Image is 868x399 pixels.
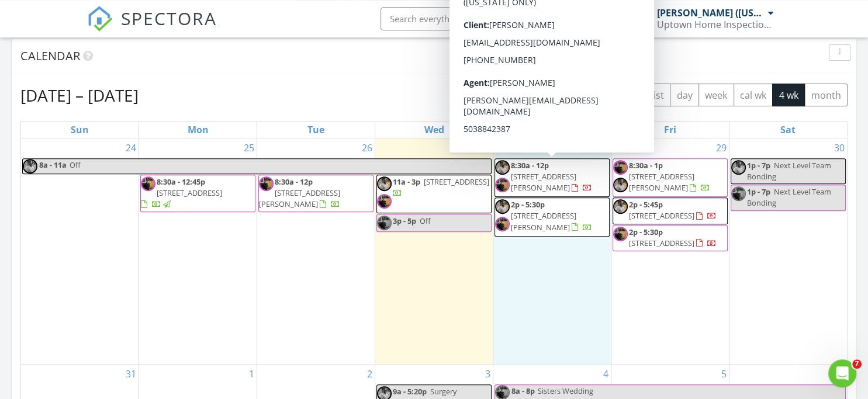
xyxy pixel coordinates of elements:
a: 8:30a - 12:45p [STREET_ADDRESS] [140,175,255,213]
a: Sunday [68,122,91,138]
img: 052.jpg [495,217,510,231]
span: Surgery [430,386,457,397]
span: Off [420,216,431,226]
img: 064.jpg [23,159,37,174]
a: 2p - 5:45p [STREET_ADDRESS] [629,199,717,221]
button: list [644,84,670,106]
span: 2p - 5:45p [629,199,663,210]
a: 8:30a - 12p [STREET_ADDRESS][PERSON_NAME] [494,158,610,197]
td: Go to August 30, 2025 [729,138,847,365]
div: [PERSON_NAME] ([US_STATE] ONLY) [657,7,765,19]
img: 052.jpg [495,178,510,192]
span: [STREET_ADDRESS][PERSON_NAME] [259,188,340,209]
img: 064.jpg [731,160,746,175]
span: SPECTORA [121,6,217,30]
span: 1p - 7p [747,160,770,171]
a: Go to August 29, 2025 [714,138,729,157]
button: day [670,84,699,106]
a: SPECTORA [87,16,217,40]
a: 2p - 5:30p [STREET_ADDRESS][PERSON_NAME] [511,199,592,232]
td: Go to August 27, 2025 [375,138,493,365]
span: [STREET_ADDRESS] [424,176,489,187]
span: Off [70,159,81,170]
a: Saturday [778,122,798,138]
a: 8:30a - 1p [STREET_ADDRESS][PERSON_NAME] [629,160,710,193]
img: The Best Home Inspection Software - Spectora [87,6,113,32]
td: Go to August 28, 2025 [493,138,611,365]
img: 052.jpg [377,194,392,209]
img: 052.jpg [259,176,274,191]
a: 2p - 5:30p [STREET_ADDRESS] [629,227,717,248]
a: 2p - 5:30p [STREET_ADDRESS][PERSON_NAME] [494,197,610,236]
span: [STREET_ADDRESS][PERSON_NAME] [511,171,576,193]
a: Go to August 30, 2025 [832,138,847,157]
a: Go to August 26, 2025 [359,138,375,157]
img: 052.jpg [613,160,628,175]
span: Next Level Team Bonding [747,186,831,208]
a: 11a - 3p [STREET_ADDRESS] [376,175,492,213]
a: Monday [185,122,211,138]
span: [STREET_ADDRESS][PERSON_NAME] [511,210,576,232]
span: 9a - 5:20p [393,386,427,397]
a: 2p - 5:45p [STREET_ADDRESS] [613,197,728,224]
button: Next [610,83,638,107]
td: Go to August 24, 2025 [21,138,139,365]
span: [STREET_ADDRESS][PERSON_NAME] [629,171,694,193]
td: Go to August 26, 2025 [257,138,375,365]
img: 052.jpg [377,216,392,230]
span: 2p - 5:30p [629,227,663,237]
img: 064.jpg [613,178,628,192]
a: Tuesday [305,122,327,138]
a: 8:30a - 12p [STREET_ADDRESS][PERSON_NAME] [511,160,592,193]
span: Calendar [20,48,80,64]
span: 8a - 11a [39,159,67,174]
a: Friday [662,122,679,138]
td: Go to August 29, 2025 [611,138,729,365]
a: 8:30a - 12p [STREET_ADDRESS][PERSON_NAME] [258,175,374,213]
span: 1p - 7p [747,186,770,197]
button: week [698,84,734,106]
a: Thursday [541,122,563,138]
a: Wednesday [421,122,446,138]
span: Sisters Wedding [538,386,593,396]
a: Go to September 1, 2025 [247,365,257,383]
a: Go to September 5, 2025 [719,365,729,383]
h2: [DATE] – [DATE] [20,84,139,107]
img: 064.jpg [495,160,510,175]
span: 3p - 5p [393,216,416,226]
img: 052.jpg [141,176,155,191]
a: 8:30a - 12p [STREET_ADDRESS][PERSON_NAME] [259,176,340,209]
span: [STREET_ADDRESS] [157,188,222,198]
a: Go to September 3, 2025 [483,365,493,383]
span: 7 [852,359,862,369]
span: 8:30a - 12:45p [157,176,205,187]
span: 8:30a - 1p [629,160,663,171]
a: Go to August 31, 2025 [123,365,139,383]
a: Go to September 2, 2025 [365,365,375,383]
img: 052.jpg [731,186,746,201]
img: 052.jpg [613,227,628,241]
span: 11a - 3p [393,176,420,187]
input: Search everything... [381,7,614,30]
div: Uptown Home Inspections LLC. [657,19,774,30]
span: 8:30a - 12p [511,160,549,171]
a: 8:30a - 1p [STREET_ADDRESS][PERSON_NAME] [613,158,728,197]
span: [STREET_ADDRESS] [629,210,694,221]
span: 2p - 5:30p [511,199,545,210]
a: 11a - 3p [STREET_ADDRESS] [393,176,489,198]
button: month [804,84,848,106]
a: 2p - 5:30p [STREET_ADDRESS] [613,225,728,251]
button: Previous [583,83,611,107]
img: 064.jpg [495,199,510,214]
img: 064.jpg [377,176,392,191]
iframe: Intercom live chat [828,359,856,387]
img: 064.jpg [613,199,628,214]
span: 8:30a - 12p [275,176,313,187]
span: Next Level Team Bonding [747,160,831,182]
a: Go to September 4, 2025 [601,365,611,383]
button: 4 wk [772,84,805,106]
button: cal wk [734,84,773,106]
span: [STREET_ADDRESS] [629,238,694,248]
a: Go to August 28, 2025 [596,138,611,157]
a: 8:30a - 12:45p [STREET_ADDRESS] [141,176,222,209]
